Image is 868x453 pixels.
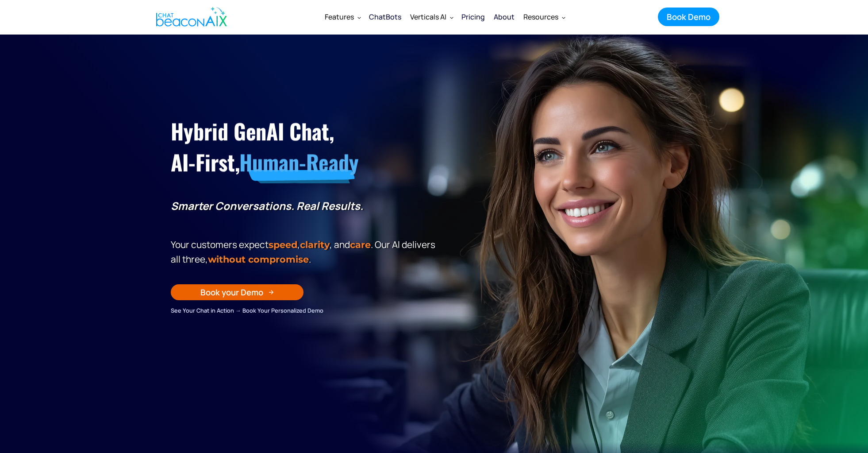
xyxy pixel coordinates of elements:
img: Dropdown [450,15,453,19]
a: Pricing [457,5,489,28]
p: Your customers expect , , and . Our Al delivers all three, . [171,237,438,267]
span: Human-Ready [239,147,358,178]
div: ChatBots [369,11,401,23]
img: Dropdown [357,15,361,19]
div: Resources [523,11,558,23]
div: Book your Demo [200,287,263,298]
img: Arrow [269,290,274,295]
div: Book Demo [667,11,711,23]
div: Resources [519,6,569,27]
div: Verticals AI [406,6,457,27]
img: Dropdown [562,15,565,19]
h1: Hybrid GenAI Chat, AI-First, [171,116,438,178]
strong: Smarter Conversations. Real Results. [171,198,363,213]
strong: speed [269,239,297,250]
span: clarity [300,239,330,250]
div: Features [320,6,365,27]
div: About [494,11,515,23]
div: See Your Chat in Action → Book Your Personalized Demo [171,306,438,315]
span: care [350,239,371,250]
div: Features [325,11,354,23]
a: ChatBots [365,5,406,28]
a: About [489,5,519,28]
a: home [149,1,232,32]
div: Pricing [461,11,485,23]
span: without compromise [208,254,309,265]
a: Book Demo [658,8,719,26]
div: Verticals AI [410,11,446,23]
a: Book your Demo [171,284,303,300]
